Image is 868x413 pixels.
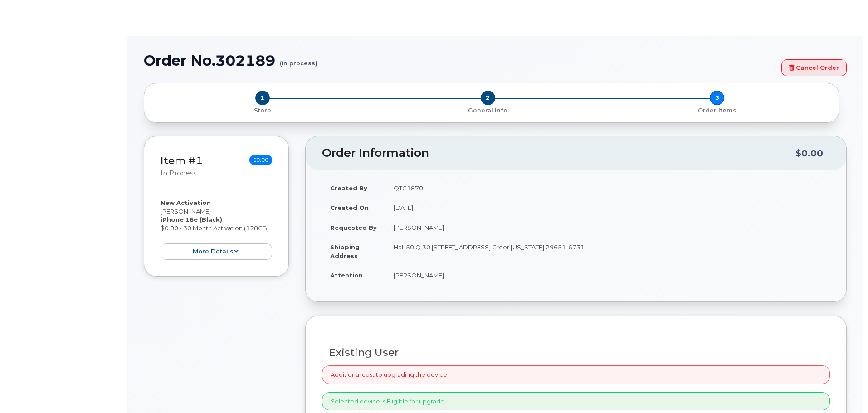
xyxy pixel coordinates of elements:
[151,105,373,115] a: 1 Store
[322,392,830,411] div: Selected device is Eligible for upgrade
[373,105,602,115] a: 2 General Info
[385,265,830,285] td: [PERSON_NAME]
[280,53,317,67] small: (in process)
[377,107,599,115] p: General Info
[161,154,203,167] a: Item #1
[161,199,211,206] strong: New Activation
[255,91,270,105] span: 1
[329,347,823,358] h3: Existing User
[161,243,272,260] button: more details
[249,155,272,165] span: $0.00
[781,59,847,76] a: Cancel Order
[385,178,830,198] td: QTC1870
[385,218,830,238] td: [PERSON_NAME]
[330,272,363,279] strong: Attention
[481,91,495,105] span: 2
[330,243,360,259] strong: Shipping Address
[161,199,272,260] div: [PERSON_NAME] $0.00 - 30 Month Activation (128GB)
[795,145,823,162] div: $0.00
[330,224,377,231] strong: Requested By
[161,216,222,223] strong: iPhone 16e (Black)
[330,185,367,192] strong: Created By
[322,365,830,384] div: Additional cost to upgrading the device
[330,204,369,211] strong: Created On
[155,107,370,115] p: Store
[385,237,830,265] td: Hall 50 Q 30 [STREET_ADDRESS] Greer [US_STATE] 29651-6731
[385,198,830,218] td: [DATE]
[161,169,196,177] small: in process
[144,53,777,68] h1: Order No.302189
[322,147,795,160] h2: Order Information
